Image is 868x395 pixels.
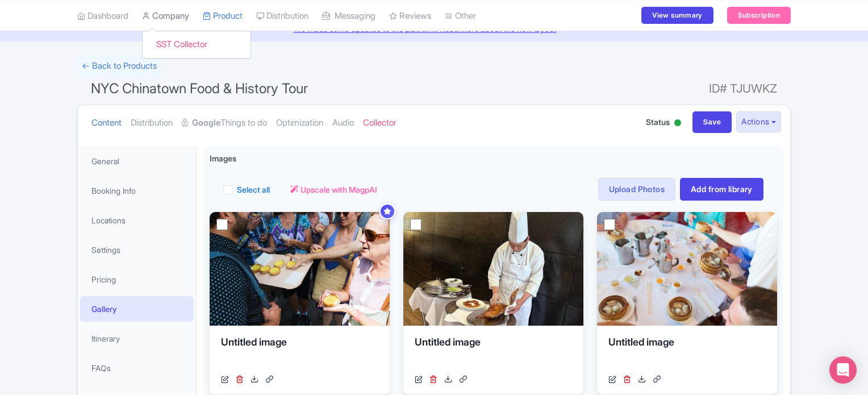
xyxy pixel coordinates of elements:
[210,152,236,164] span: Images
[736,111,781,132] button: Actions
[80,237,194,263] a: Settings
[80,178,194,203] a: Booking Info
[672,115,683,132] div: Active
[182,105,267,141] a: GoogleThings to do
[91,80,308,97] span: NYC Chinatown Food & History Tour
[80,355,194,381] a: FAQs
[363,105,397,141] a: Collector
[276,105,323,141] a: Optimization
[80,207,194,233] a: Locations
[221,335,378,369] div: Untitled image
[237,184,270,196] label: Select all
[80,148,194,174] a: General
[192,117,220,130] strong: Google
[680,178,763,201] a: Add from library
[727,7,791,24] a: Subscription
[709,77,777,100] span: ID# TJUWKZ
[598,178,675,201] a: Upload Photos
[332,105,354,141] a: Audio
[131,105,173,141] a: Distribution
[301,184,377,196] span: Upscale with MagpAI
[608,335,766,369] div: Untitled image
[692,111,732,133] input: Save
[77,55,161,77] a: ← Back to Products
[80,267,194,292] a: Pricing
[646,116,670,128] span: Status
[143,36,251,53] a: SST Collector
[290,184,377,196] a: Upscale with MagpAI
[80,296,194,322] a: Gallery
[415,335,572,369] div: Untitled image
[91,105,122,141] a: Content
[641,7,713,24] a: View summary
[829,356,857,384] div: Open Intercom Messenger
[80,326,194,351] a: Itinerary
